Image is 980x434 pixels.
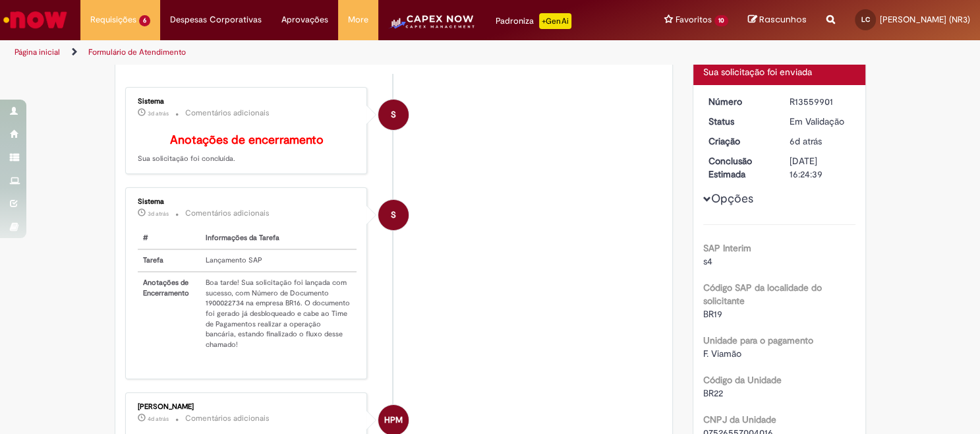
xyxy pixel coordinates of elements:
[703,334,813,346] b: Unidade para o pagamento
[138,403,357,411] div: [PERSON_NAME]
[148,210,169,218] span: 3d atrás
[703,374,782,386] b: Código da Unidade
[138,98,357,106] div: Sistema
[170,13,262,26] span: Despesas Corporativas
[391,99,396,131] span: S
[703,282,822,307] b: Código SAP da localidade do solicitante
[348,13,368,26] span: More
[10,40,643,65] ul: Trilhas de página
[790,135,822,147] time: 23/09/2025 15:41:29
[703,308,722,320] span: BR19
[138,272,200,356] th: Anotações de Encerramento
[699,154,780,181] dt: Conclusão Estimada
[388,13,476,40] img: CapexLogo5.png
[539,13,571,29] p: +GenAi
[185,413,270,424] small: Comentários adicionais
[148,109,169,117] span: 3d atrás
[703,255,712,267] span: s4
[861,15,870,24] span: LC
[790,154,851,181] div: [DATE] 16:24:39
[148,210,169,218] time: 26/09/2025 15:48:25
[14,47,60,57] a: Página inicial
[170,133,324,148] b: Anotações de encerramento
[138,249,200,272] th: Tarefa
[790,95,851,108] div: R13559901
[138,198,357,206] div: Sistema
[1,7,69,33] img: ServiceNow
[703,66,812,78] span: Sua solicitação foi enviada
[748,14,807,26] a: Rascunhos
[759,13,807,26] span: Rascunhos
[676,13,712,26] span: Favoritos
[200,228,357,249] th: Informações da Tarefa
[281,13,328,26] span: Aprovações
[699,115,780,128] dt: Status
[790,135,822,147] span: 6d atrás
[200,272,357,356] td: Boa tarde! Sua solicitação foi lançada com sucesso, com Número de Documento 1900022734 na empresa...
[185,208,270,219] small: Comentários adicionais
[138,228,200,249] th: #
[378,200,409,230] div: System
[790,135,851,148] div: 23/09/2025 15:41:29
[703,242,751,254] b: SAP Interim
[703,414,776,425] b: CNPJ da Unidade
[138,134,357,164] p: Sua solicitação foi concluída.
[699,95,780,108] dt: Número
[148,415,169,423] time: 26/09/2025 10:43:04
[391,199,396,231] span: S
[703,387,723,399] span: BR22
[148,415,169,423] span: 4d atrás
[703,348,741,359] span: F. Viamão
[139,15,150,26] span: 6
[88,47,186,57] a: Formulário de Atendimento
[714,15,728,26] span: 10
[185,108,270,119] small: Comentários adicionais
[880,14,970,25] span: [PERSON_NAME] (NR3)
[378,100,409,130] div: System
[496,13,571,29] div: Padroniza
[200,249,357,272] td: Lançamento SAP
[790,115,851,128] div: Em Validação
[90,13,136,26] span: Requisições
[699,135,780,148] dt: Criação
[148,109,169,117] time: 26/09/2025 15:48:27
